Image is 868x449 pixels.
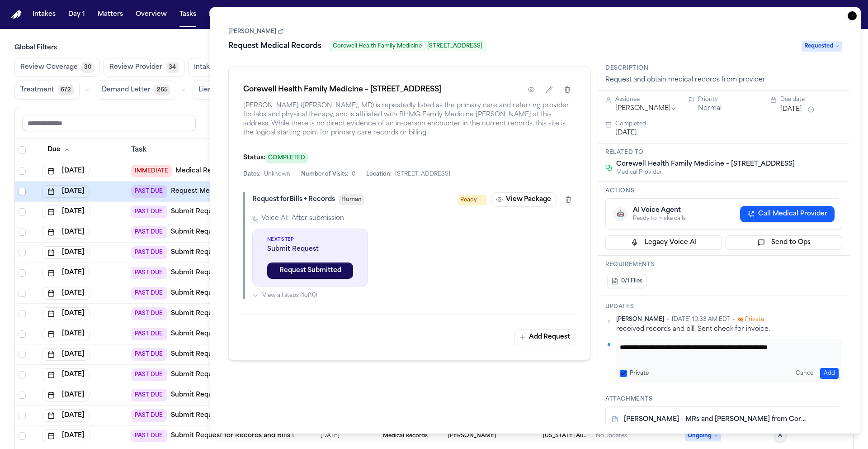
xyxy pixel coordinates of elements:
button: Review Coverage30 [14,58,100,77]
span: Demand Letter [102,86,151,95]
span: Liens [198,86,215,95]
div: AI Voice Agent [633,206,686,215]
span: 30 [81,62,94,73]
span: After submission [292,214,344,223]
h3: Updates [605,303,842,310]
button: Call Medical Provider [740,206,835,222]
span: [DATE] 10:33 AM EDT [672,316,730,323]
button: Add Request [514,329,576,345]
button: Legacy Voice AI [605,235,722,250]
h3: Attachments [605,396,842,403]
button: Demand Letter265 [96,81,176,100]
div: Request for Bills + Records [252,195,335,204]
button: Cancel [792,368,818,379]
span: • [733,316,735,323]
h3: Related to [605,149,842,156]
button: Send to Ops [726,235,842,250]
h1: Corewell Health Family Medicine – [STREET_ADDRESS] [243,84,441,95]
span: 265 [154,85,170,96]
span: 🤖 [617,210,624,219]
img: Finch Logo [11,10,22,19]
button: Treatment672 [14,81,80,100]
span: • [667,316,669,323]
textarea: Add your update [620,343,832,361]
span: Private [745,316,764,323]
button: Snooze task [806,104,816,115]
button: The Flock [236,6,275,23]
h1: Request Medical Records [225,39,325,53]
span: [PERSON_NAME] [616,316,664,323]
button: Normal [698,104,722,113]
button: [DATE] [780,105,802,114]
button: View Package [491,192,557,207]
span: Treatment [20,86,54,95]
a: [PERSON_NAME] [228,28,283,35]
button: Liens286 [193,81,241,100]
span: Next Step [267,236,353,243]
button: Human [339,194,364,205]
h3: Global Filters [14,43,854,53]
button: Overview [132,6,170,23]
button: Add [820,368,839,379]
span: 672 [58,85,74,96]
span: Call Medical Provider [758,210,827,219]
span: Medical Provider [616,169,795,176]
button: Firms [205,6,231,23]
button: Tasks [176,6,200,23]
span: Submit Request [267,245,353,254]
div: Completed [615,120,842,128]
a: [PERSON_NAME] - MRs and [PERSON_NAME] from Corewell Health ([PERSON_NAME]) - [DATE] to [DATE] [624,415,806,424]
button: Day 1 [65,6,89,23]
span: Intake [194,63,214,72]
span: COMPLETED [265,153,308,163]
div: received records and bill. Sent check for invoice. [616,325,842,334]
span: Dates: [243,171,260,178]
span: Corewell Health Family Medicine – [STREET_ADDRESS] [329,41,486,51]
button: Review Provider34 [104,58,184,77]
span: 34 [166,62,179,73]
button: Request Submitted [267,263,353,279]
div: Request and obtain medical records from provider [605,76,842,85]
span: Requested [802,41,842,52]
span: [PERSON_NAME] ([PERSON_NAME], MD) is repeatedly listed as the primary care and referring provider... [243,101,576,138]
a: Home [11,10,22,19]
span: Ready [460,196,477,205]
button: Intakes [29,6,59,23]
button: [DATE] [615,129,637,138]
button: Matters [94,6,127,23]
span: [STREET_ADDRESS] [395,171,450,178]
h3: Description [605,65,842,72]
span: Unknown [264,171,290,178]
button: 0/1 Files [607,274,646,288]
div: Priority [698,96,760,103]
label: Private [630,370,649,377]
button: crownMetrics [280,6,322,23]
h3: Requirements [605,261,842,268]
div: Due date [780,96,842,103]
button: View all steps (1of10) [252,292,576,299]
span: 0 [352,171,355,178]
div: Ready to make calls [633,215,686,222]
span: 0/1 Files [621,277,642,285]
span: Review Coverage [20,63,78,72]
h3: Actions [605,187,842,195]
span: Location: [366,171,392,178]
span: Review Provider [109,63,162,72]
button: Intake1101 [188,58,239,77]
div: Assignee [615,96,677,103]
span: Voice AI: [261,214,289,223]
span: Status: [243,154,265,161]
span: View all steps ( 1 of 10 ) [262,292,317,299]
span: Corewell Health Family Medicine – [STREET_ADDRESS] [616,160,795,169]
span: Number of Visits: [301,171,348,178]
